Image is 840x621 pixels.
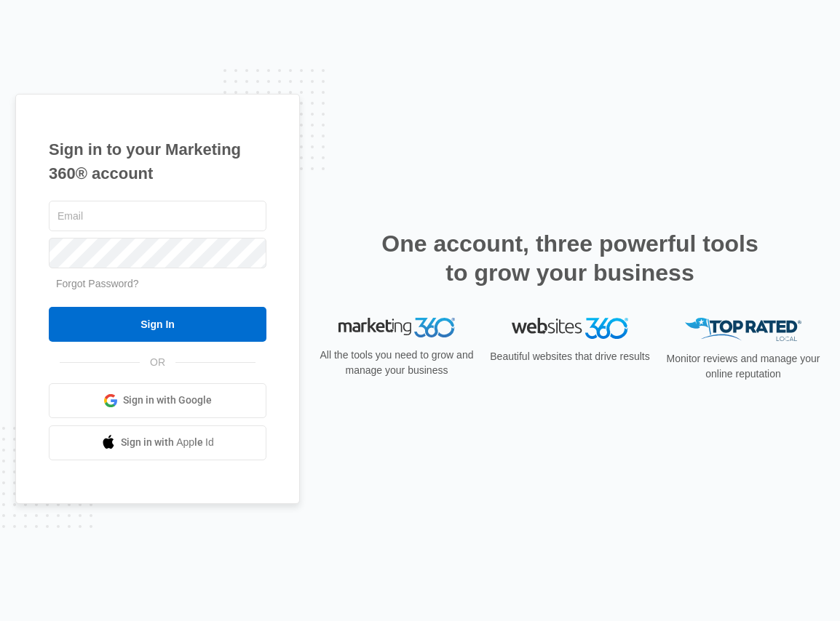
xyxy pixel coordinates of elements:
[121,435,214,450] span: Sign in with Apple Id
[662,351,825,382] p: Monitor reviews and manage your online reputation
[377,229,763,287] h2: One account, three powerful tools to grow your business
[512,318,628,339] img: Websites 360
[123,393,212,408] span: Sign in with Google
[140,355,175,370] span: OR
[685,318,801,342] img: Top Rated Local
[49,383,266,418] a: Sign in with Google
[49,425,266,460] a: Sign in with Apple Id
[338,318,455,338] img: Marketing 360
[488,349,651,364] p: Beautiful websites that drive results
[49,307,266,342] input: Sign In
[49,137,266,185] h1: Sign in to your Marketing 360® account
[49,201,266,231] input: Email
[315,348,478,378] p: All the tools you need to grow and manage your business
[56,278,139,289] a: Forgot Password?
